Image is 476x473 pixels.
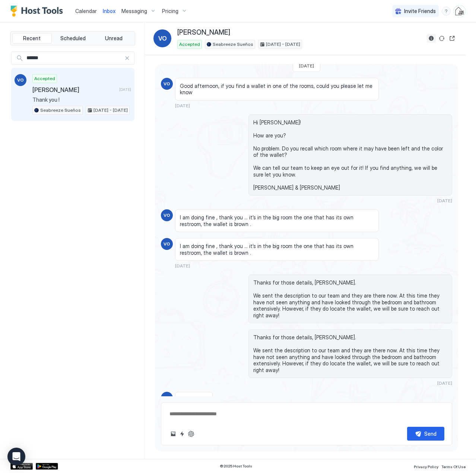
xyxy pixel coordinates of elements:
[164,241,170,247] span: VO
[437,380,452,386] span: [DATE]
[10,6,66,17] a: Host Tools Logo
[53,33,93,44] button: Scheduled
[119,87,131,92] span: [DATE]
[253,119,447,191] span: Hi [PERSON_NAME]! How are you? No problem. Do you recall which room where it may have been left a...
[121,8,147,15] span: Messaging
[437,198,452,203] span: [DATE]
[266,41,300,48] span: [DATE] - [DATE]
[253,334,447,373] span: Thanks for those details, [PERSON_NAME]. We sent the description to our team and they are there n...
[34,75,55,82] span: Accepted
[10,463,33,470] a: App Store
[220,464,252,469] span: © 2025 Host Tools
[164,394,170,401] span: VO
[93,107,128,114] span: [DATE] - [DATE]
[17,77,24,83] span: VO
[12,33,52,44] button: Recent
[60,35,86,42] span: Scheduled
[448,34,457,43] button: Open reservation
[164,212,170,219] span: VO
[7,448,25,466] div: Open Intercom Messenger
[36,463,58,470] a: Google Play Store
[454,5,466,17] div: User profile
[441,464,466,469] span: Terms Of Use
[437,34,446,43] button: Sync reservation
[162,8,178,15] span: Pricing
[441,462,466,470] a: Terms Of Use
[23,52,124,64] input: Input Field
[175,263,190,269] span: [DATE]
[414,464,438,469] span: Privacy Policy
[178,429,187,438] button: Quick reply
[180,214,374,227] span: I am doing fine , thank you … it’s in the big room the one that has its own restroom, the wallet ...
[424,430,437,438] div: Send
[213,41,253,48] span: Seabreeze Sueños
[175,103,190,108] span: [DATE]
[169,429,178,438] button: Upload image
[442,7,451,16] div: menu
[75,8,97,14] span: Calendar
[32,96,131,103] span: Thank you !
[23,35,41,42] span: Recent
[407,427,444,441] button: Send
[179,41,200,48] span: Accepted
[32,86,116,93] span: [PERSON_NAME]
[164,80,170,87] span: VO
[75,7,97,15] a: Calendar
[404,8,436,15] span: Invite Friends
[427,34,436,43] button: Reservation information
[40,107,81,114] span: Seabreeze Sueños
[180,83,374,96] span: Good afternoon, if you find a wallet in one of the rooms, could you please let me know
[103,7,115,15] a: Inbox
[253,279,447,318] span: Thanks for those details, [PERSON_NAME]. We sent the description to our team and they are there n...
[103,8,115,14] span: Inbox
[94,33,133,44] button: Unread
[180,243,374,256] span: I am doing fine , thank you … it’s in the big room the one that has its own restroom, the wallet ...
[105,35,123,42] span: Unread
[414,462,438,470] a: Privacy Policy
[299,63,314,69] span: [DATE]
[158,34,167,43] span: VO
[187,429,196,438] button: ChatGPT Auto Reply
[10,31,135,45] div: tab-group
[177,28,230,37] span: [PERSON_NAME]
